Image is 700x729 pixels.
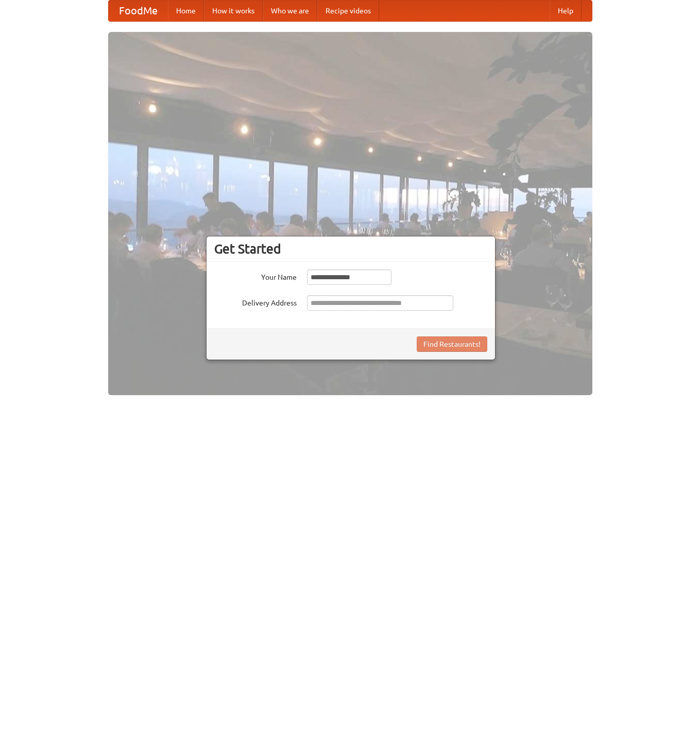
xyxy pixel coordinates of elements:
[263,1,317,21] a: Who we are
[417,336,487,352] button: Find Restaurants!
[168,1,204,21] a: Home
[109,1,168,21] a: FoodMe
[204,1,263,21] a: How it works
[214,241,487,257] h3: Get Started
[550,1,582,21] a: Help
[317,1,379,21] a: Recipe videos
[214,295,297,308] label: Delivery Address
[214,269,297,282] label: Your Name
